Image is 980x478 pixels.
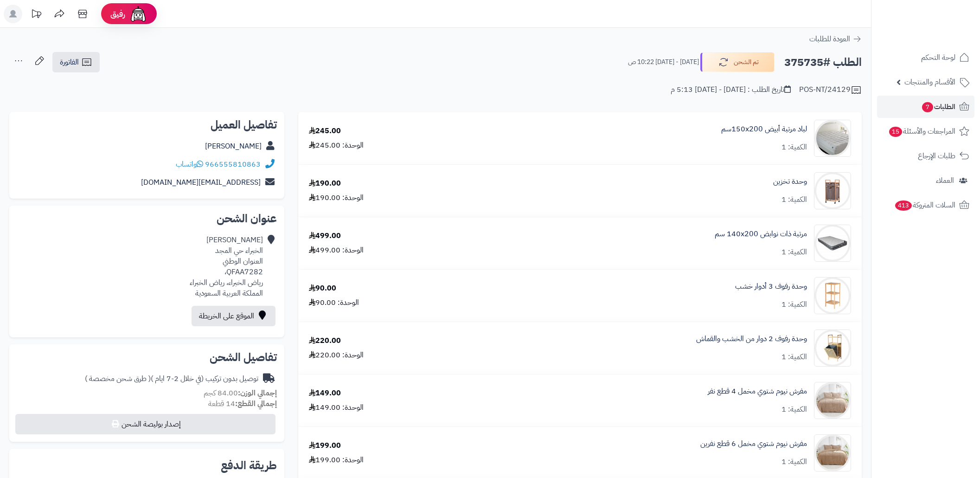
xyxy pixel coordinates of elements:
[309,231,341,241] div: 499.00
[814,329,851,367] img: 1716221414-110112010041-90x90.jpg
[781,299,807,310] div: الكمية: 1
[700,52,775,72] button: تم الشحن
[17,119,277,130] h2: تفاصيل العميل
[205,141,262,152] a: [PERSON_NAME]
[715,229,807,239] a: مرتبة ذات نوابض 140x200 سم
[877,120,974,142] a: المراجعات والأسئلة15
[781,404,807,415] div: الكمية: 1
[781,194,807,205] div: الكمية: 1
[814,225,851,262] img: 1702551583-26-90x90.jpg
[25,5,48,26] a: تحديثات المنصة
[309,193,364,203] div: الوحدة: 190.00
[309,140,364,151] div: الوحدة: 245.00
[708,386,807,397] a: مفرش نيوم شتوي مخمل 4 قطع نفر
[190,235,263,298] div: [PERSON_NAME] الخبراء حي المجد العنوان الوطني QFAA7282، رياض الخبراء، رياض الخبراء المملكة العربي...
[17,352,277,363] h2: تفاصيل الشحن
[894,200,912,211] span: 413
[309,336,341,346] div: 220.00
[309,245,364,256] div: الوحدة: 499.00
[309,402,364,413] div: الوحدة: 149.00
[814,172,851,209] img: 1687706168-MJ11013-90x90.png
[809,33,850,45] span: العودة للطلبات
[205,159,261,170] a: 966555810863
[904,76,955,89] span: الأقسام والمنتجات
[781,352,807,362] div: الكمية: 1
[176,159,203,170] a: واتساب
[889,126,903,137] span: 15
[922,102,934,113] span: 7
[721,124,807,135] a: لباد مرتبة أبيض 150x200سم‏
[773,176,807,187] a: وحدة تخزين
[936,174,954,187] span: العملاء
[192,306,275,326] a: الموقع على الخريطة
[309,455,364,465] div: الوحدة: 199.00
[671,84,791,95] div: تاريخ الطلب : [DATE] - [DATE] 5:13 م
[141,177,261,188] a: [EMAIL_ADDRESS][DOMAIN_NAME]
[814,434,851,472] img: 1734447819-110202020136-90x90.jpg
[52,52,100,72] a: الفاتورة
[877,169,974,192] a: العملاء
[309,388,341,399] div: 149.00
[129,5,147,23] img: ai-face.png
[309,126,341,136] div: 245.00
[235,398,277,409] strong: إجمالي القطع:
[877,46,974,69] a: لوحة التحكم
[781,247,807,258] div: الكمية: 1
[17,213,277,224] h2: عنوان الشحن
[921,51,955,64] span: لوحة التحكم
[85,373,151,384] span: ( طرق شحن مخصصة )
[221,460,277,471] h2: طريقة الدفع
[814,277,851,314] img: 1714489693-110112010081-90x90.jpg
[918,149,955,162] span: طلبات الإرجاع
[238,388,277,399] strong: إجمالي الوزن:
[60,57,79,68] span: الفاتورة
[204,388,277,399] small: 84.00 كجم
[877,145,974,167] a: طلبات الإرجاع
[894,199,955,212] span: السلات المتروكة
[877,96,974,118] a: الطلبات7
[309,350,364,361] div: الوحدة: 220.00
[208,398,277,409] small: 14 قطعة
[700,439,807,449] a: مفرش نيوم شتوي مخمل 6 قطع نفرين
[877,194,974,216] a: السلات المتروكة413
[814,382,851,419] img: 1734448569-110201020121-90x90.jpg
[309,283,336,294] div: 90.00
[309,178,341,189] div: 190.00
[628,58,699,67] small: [DATE] - [DATE] 10:22 ص
[809,33,862,45] a: العودة للطلبات
[888,125,955,138] span: المراجعات والأسئلة
[781,142,807,153] div: الكمية: 1
[814,120,851,157] img: 2955fed19aa42ef26d98a2fe1dc712a81579000417_200-200-8CM-90x90.jpg
[784,53,862,72] h2: الطلب #375735
[799,84,862,96] div: POS-NT/24129
[110,8,125,19] span: رفيق
[309,297,359,308] div: الوحدة: 90.00
[309,440,341,451] div: 199.00
[85,374,258,384] div: توصيل بدون تركيب (في خلال 2-7 ايام )
[921,100,955,113] span: الطلبات
[735,281,807,292] a: وحدة رفوف 3 أدوار خشب
[917,13,971,32] img: logo-2.png
[15,414,275,434] button: إصدار بوليصة الشحن
[781,457,807,467] div: الكمية: 1
[696,334,807,344] a: وحدة رفوف 2 دوار من الخشب والقماش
